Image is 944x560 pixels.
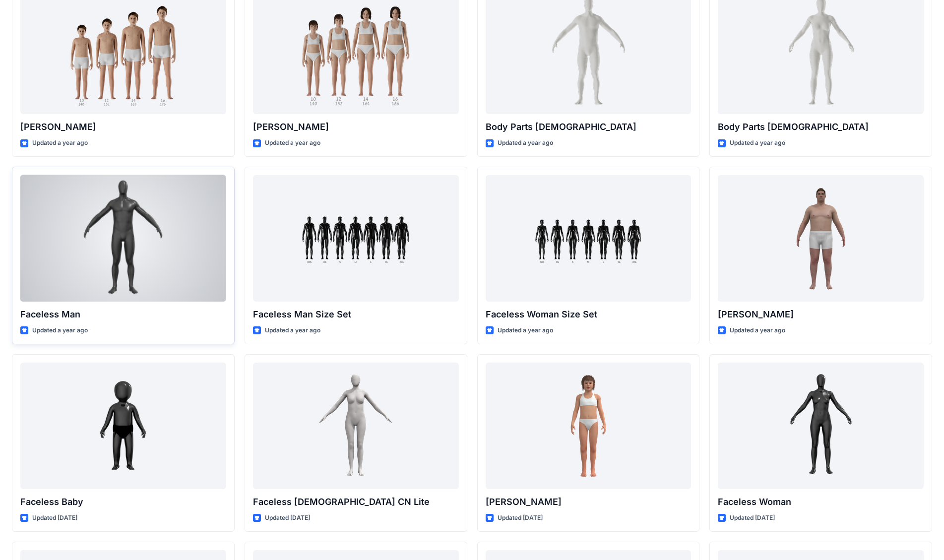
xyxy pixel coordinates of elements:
p: Updated a year ago [498,138,553,148]
p: Updated a year ago [498,325,553,336]
a: Joseph [718,175,924,302]
p: Body Parts [DEMOGRAPHIC_DATA] [486,120,692,134]
p: Updated [DATE] [730,513,775,523]
p: Faceless Baby [20,495,226,509]
p: Faceless Man Size Set [253,308,459,321]
a: Faceless Baby [20,363,226,489]
p: [PERSON_NAME] [20,120,226,134]
p: Updated a year ago [32,325,88,336]
p: [PERSON_NAME] [253,120,459,134]
p: Updated a year ago [265,138,320,148]
p: Body Parts [DEMOGRAPHIC_DATA] [718,120,924,134]
p: [PERSON_NAME] [486,495,692,509]
p: Updated [DATE] [498,513,543,523]
p: Faceless Man [20,308,226,321]
a: Faceless Man Size Set [253,175,459,302]
a: Emily [486,363,692,489]
p: Faceless Woman Size Set [486,308,692,321]
p: Faceless Woman [718,495,924,509]
p: Updated a year ago [32,138,88,148]
p: Updated a year ago [730,138,785,148]
a: Faceless Man [20,175,226,302]
p: Updated [DATE] [32,513,77,523]
p: Faceless [DEMOGRAPHIC_DATA] CN Lite [253,495,459,509]
p: Updated [DATE] [265,513,310,523]
p: Updated a year ago [730,325,785,336]
a: Faceless Woman [718,363,924,489]
p: Updated a year ago [265,325,320,336]
a: Faceless Woman Size Set [486,175,692,302]
p: [PERSON_NAME] [718,308,924,321]
a: Faceless Female CN Lite [253,363,459,489]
